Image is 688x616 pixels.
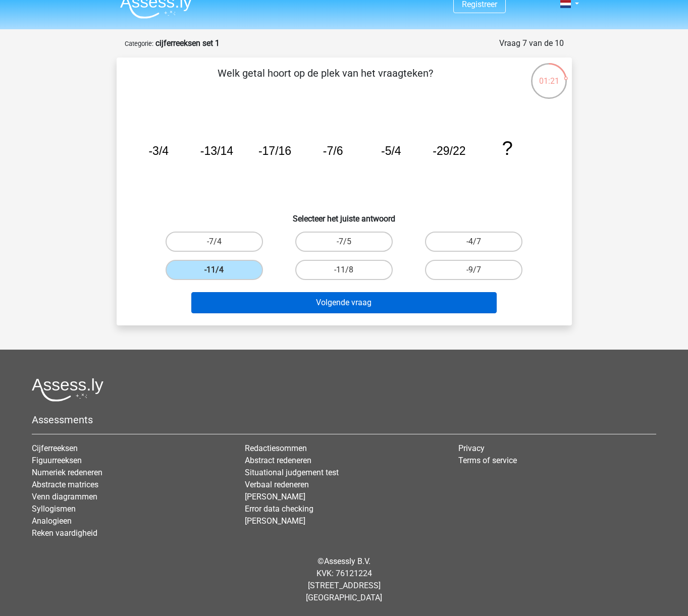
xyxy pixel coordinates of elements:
small: Categorie: [125,40,153,47]
tspan: -3/4 [148,144,169,157]
a: [PERSON_NAME] [245,492,305,501]
a: Abstracte matrices [32,480,98,489]
tspan: -13/14 [200,144,233,157]
a: Reken vaardigheid [32,528,97,538]
label: -11/4 [166,260,263,280]
a: Venn diagrammen [32,492,97,501]
a: Analogieen [32,516,72,526]
div: 01:21 [530,62,568,87]
p: Welk getal hoort op de plek van het vraagteken? [133,66,518,96]
tspan: -17/16 [258,144,291,157]
button: Volgende vraag [191,292,497,313]
h6: Selecteer het juiste antwoord [133,206,556,223]
a: Cijferreeksen [32,443,78,453]
a: Abstract redeneren [245,456,311,465]
label: -7/4 [166,232,263,252]
div: © KVK: 76121224 [STREET_ADDRESS] [GEOGRAPHIC_DATA] [24,547,664,612]
h5: Assessments [32,414,656,426]
tspan: -29/22 [433,144,465,157]
a: Assessly B.V. [324,556,371,566]
a: Syllogismen [32,504,76,514]
a: Redactiesommen [245,443,307,453]
tspan: -5/4 [381,144,401,157]
a: Situational judgement test [245,468,339,477]
a: Privacy [458,443,485,453]
label: -9/7 [425,260,522,280]
a: Error data checking [245,504,313,514]
a: Verbaal redeneren [245,480,309,489]
label: -11/8 [295,260,393,280]
label: -7/5 [295,232,393,252]
img: Assessly logo [32,378,103,402]
strong: cijferreeksen set 1 [155,38,220,48]
div: Vraag 7 van de 10 [499,37,564,49]
a: Terms of service [458,456,517,465]
tspan: -7/6 [323,144,343,157]
tspan: ? [502,137,512,159]
label: -4/7 [425,232,522,252]
a: Figuurreeksen [32,456,82,465]
a: [PERSON_NAME] [245,516,305,526]
a: Numeriek redeneren [32,468,102,477]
